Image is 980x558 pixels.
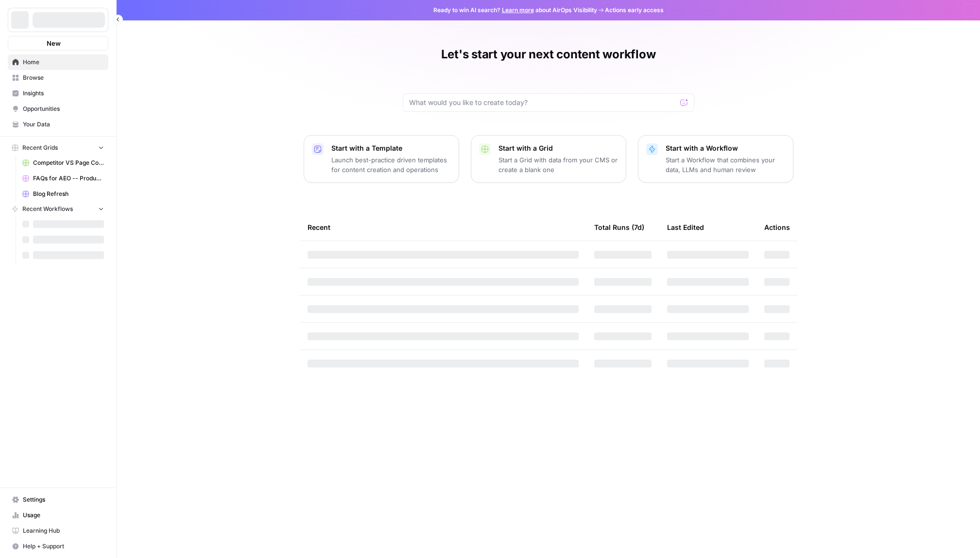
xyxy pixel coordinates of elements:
[8,36,108,51] button: New
[499,143,618,153] p: Start with a Grid
[8,140,108,155] button: Recent Grids
[18,155,108,171] a: Competitor VS Page Content Grid
[502,6,534,14] a: Learn more
[8,492,108,507] a: Settings
[308,214,579,241] div: Recent
[433,6,597,15] span: Ready to win AI search? about AirOps Visibility
[23,120,104,129] span: Your Data
[764,214,790,241] div: Actions
[638,135,793,183] button: Start with a WorkflowStart a Workflow that combines your data, LLMs and human review
[8,523,108,539] a: Learning Hub
[331,143,451,153] p: Start with a Template
[8,70,108,86] a: Browse
[666,155,785,174] p: Start a Workflow that combines your data, LLMs and human review
[8,54,108,70] a: Home
[18,186,108,202] a: Blog Refresh
[22,143,58,152] span: Recent Grids
[594,214,644,241] div: Total Runs (7d)
[666,143,785,153] p: Start with a Workflow
[23,511,104,520] span: Usage
[667,214,704,241] div: Last Edited
[441,47,656,62] h1: Let's start your next content workflow
[499,155,618,174] p: Start a Grid with data from your CMS or create a blank one
[471,135,626,183] button: Start with a GridStart a Grid with data from your CMS or create a blank one
[23,89,104,98] span: Insights
[8,117,108,132] a: Your Data
[409,98,676,107] input: What would you like to create today?
[8,539,108,554] button: Help + Support
[47,38,61,48] span: New
[23,526,104,535] span: Learning Hub
[23,73,104,82] span: Browse
[23,58,104,67] span: Home
[22,205,73,213] span: Recent Workflows
[33,174,104,183] span: FAQs for AEO -- Product/Features Pages Grid
[605,6,664,15] span: Actions early access
[23,495,104,504] span: Settings
[33,158,104,167] span: Competitor VS Page Content Grid
[33,190,104,198] span: Blog Refresh
[18,171,108,186] a: FAQs for AEO -- Product/Features Pages Grid
[304,135,459,183] button: Start with a TemplateLaunch best-practice driven templates for content creation and operations
[8,86,108,101] a: Insights
[8,507,108,523] a: Usage
[23,542,104,551] span: Help + Support
[331,155,451,174] p: Launch best-practice driven templates for content creation and operations
[23,105,104,113] span: Opportunities
[8,101,108,117] a: Opportunities
[8,202,108,216] button: Recent Workflows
